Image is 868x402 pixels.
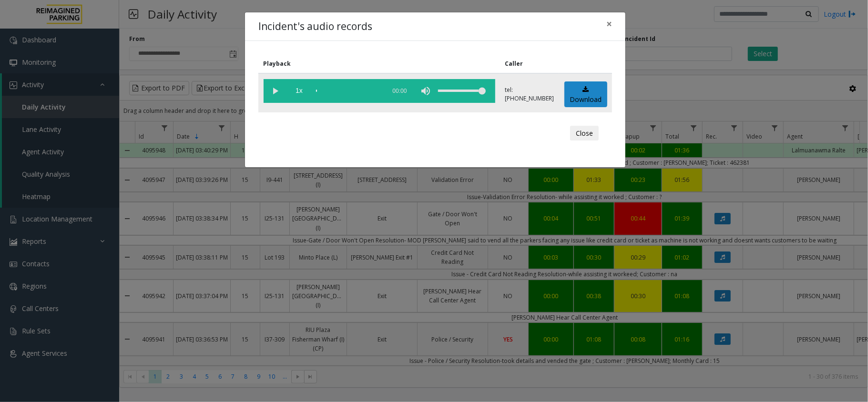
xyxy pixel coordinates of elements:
button: Close [570,126,599,141]
div: scrub bar [316,79,381,103]
h4: Incident's audio records [258,19,372,34]
a: Download [564,81,607,108]
th: Caller [500,54,559,73]
th: Playback [258,54,500,73]
span: playback speed button [287,79,311,103]
p: tel:[PHONE_NUMBER] [505,86,554,103]
button: Close [600,12,619,36]
div: volume level [438,79,486,103]
span: × [606,17,612,30]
